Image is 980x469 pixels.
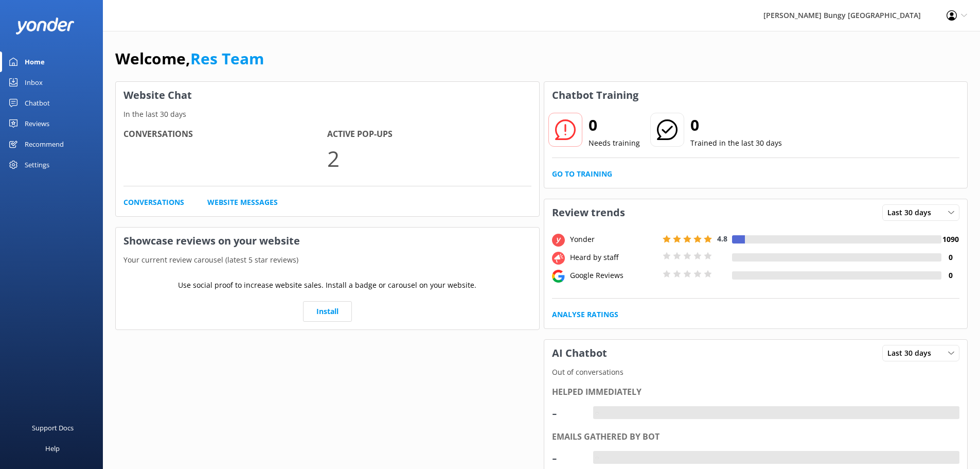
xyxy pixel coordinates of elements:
[116,82,539,109] h3: Website Chat
[116,228,539,254] h3: Showcase reviews on your website
[25,51,45,72] div: Home
[941,270,959,281] h4: 0
[115,46,264,71] h1: Welcome,
[25,154,49,175] div: Settings
[552,309,618,320] a: Analyse Ratings
[25,113,49,134] div: Reviews
[15,18,75,34] img: yonder-white-logo.png
[567,252,660,263] div: Heard by staff
[567,270,660,281] div: Google Reviews
[25,72,43,93] div: Inbox
[327,128,531,141] h4: Active Pop-ups
[589,113,640,137] h2: 0
[123,197,184,208] a: Conversations
[887,348,937,359] span: Last 30 days
[45,438,60,459] div: Help
[190,48,264,69] a: Res Team
[32,418,74,438] div: Support Docs
[690,137,782,149] p: Trained in the last 30 days
[123,128,327,141] h4: Conversations
[544,199,633,226] h3: Review trends
[552,430,960,444] div: Emails gathered by bot
[552,168,612,180] a: Go to Training
[589,137,640,149] p: Needs training
[544,340,615,367] h3: AI Chatbot
[207,197,278,208] a: Website Messages
[593,406,601,420] div: -
[178,280,476,291] p: Use social proof to increase website sales. Install a badge or carousel on your website.
[941,234,959,245] h4: 1090
[593,451,601,464] div: -
[887,207,937,218] span: Last 30 days
[116,109,539,120] p: In the last 30 days
[567,234,660,245] div: Yonder
[552,401,583,425] div: -
[941,252,959,263] h4: 0
[717,234,727,244] span: 4.8
[25,93,50,113] div: Chatbot
[25,134,64,154] div: Recommend
[552,386,960,399] div: Helped immediately
[327,141,531,176] p: 2
[544,367,968,378] p: Out of conversations
[303,301,352,322] a: Install
[116,254,539,266] p: Your current review carousel (latest 5 star reviews)
[690,113,782,137] h2: 0
[544,82,646,109] h3: Chatbot Training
